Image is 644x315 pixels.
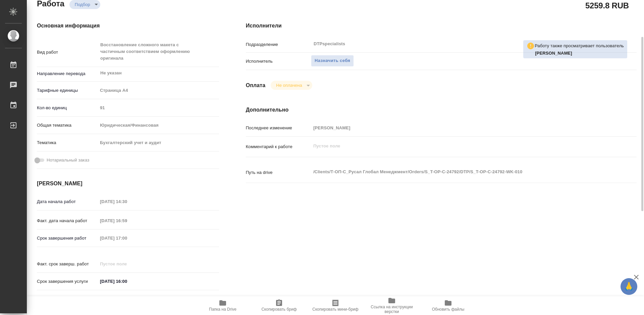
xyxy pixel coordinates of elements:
p: Кол-во единиц [37,105,98,111]
input: Пустое поле [98,233,156,243]
button: Обновить файлы [420,296,476,315]
p: Факт. срок заверш. работ [37,261,98,267]
p: Исполнитель [246,58,311,65]
div: Страница А4 [98,85,219,96]
input: ✎ Введи что-нибудь [98,276,156,286]
div: Юридическая/Финансовая [98,120,219,131]
span: Назначить себя [315,57,350,65]
span: 🙏 [623,279,635,294]
div: Бухгалтерский учет и аудит [98,137,219,148]
p: Последнее изменение [246,125,311,131]
h4: Оплата [246,81,266,89]
p: Срок завершения услуги [37,278,98,285]
h4: Основная информация [37,22,219,30]
span: Нотариальный заказ [47,157,89,164]
input: Пустое поле [311,123,604,133]
span: Ссылка на инструкции верстки [368,305,416,314]
h4: Исполнители [246,22,637,30]
input: Пустое поле [98,216,156,226]
span: Скопировать бриф [261,307,297,312]
p: Факт. дата начала работ [37,217,98,224]
h4: [PERSON_NAME] [37,180,219,188]
button: 🙏 [621,278,637,295]
button: Не оплачена [274,82,304,88]
p: Подразделение [246,41,311,48]
button: Папка на Drive [195,296,251,315]
p: Общая тематика [37,122,98,129]
div: Подбор [271,81,312,90]
button: Скопировать мини-бриф [307,296,364,315]
input: Пустое поле [98,197,156,206]
span: Папка на Drive [209,307,236,312]
input: Пустое поле [98,103,219,113]
button: Подбор [73,2,92,7]
p: Направление перевода [37,70,98,77]
button: Скопировать бриф [251,296,307,315]
button: Ссылка на инструкции верстки [364,296,420,315]
p: Дата начала работ [37,198,98,205]
b: [PERSON_NAME] [535,51,572,56]
p: Комментарий к работе [246,143,311,150]
button: Назначить себя [311,55,354,67]
p: Путь на drive [246,169,311,176]
p: Оксютович Ирина [535,50,624,57]
input: Пустое поле [98,259,156,269]
p: Вид работ [37,49,98,56]
p: Срок завершения работ [37,235,98,242]
textarea: /Clients/Т-ОП-С_Русал Глобал Менеджмент/Orders/S_T-OP-C-24792/DTP/S_T-OP-C-24792-WK-010 [311,166,604,178]
h4: Дополнительно [246,106,637,114]
p: Тематика [37,139,98,146]
span: Обновить файлы [432,307,465,312]
p: Тарифные единицы [37,87,98,94]
span: Скопировать мини-бриф [312,307,358,312]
